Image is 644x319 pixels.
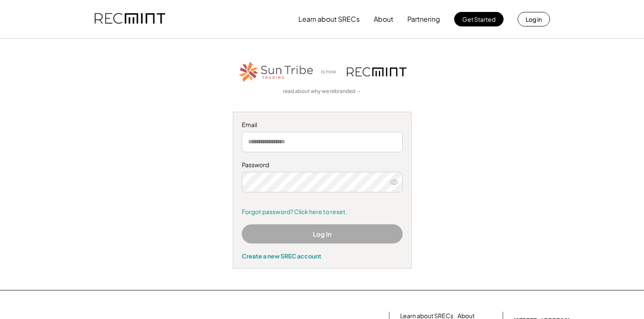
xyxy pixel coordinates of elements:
[298,11,360,28] button: Learn about SRECs
[407,11,440,28] button: Partnering
[242,208,403,216] a: Forgot password? Click here to reset.
[347,67,406,76] img: recmint-logotype%403x.png
[242,121,403,129] div: Email
[283,88,361,95] a: read about why we rebranded →
[454,12,504,26] button: Get Started
[319,68,343,75] div: is now
[374,11,393,28] button: About
[94,5,165,34] img: recmint-logotype%403x.png
[242,252,403,260] div: Create a new SREC account
[518,12,550,26] button: Log in
[238,60,315,84] img: STT_Horizontal_Logo%2B-%2BColor.png
[242,224,403,244] button: Log In
[242,161,403,169] div: Password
